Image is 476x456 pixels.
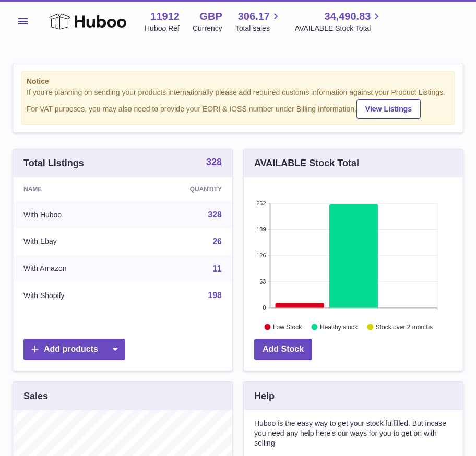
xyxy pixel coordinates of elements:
h3: Sales [23,390,48,402]
td: With Amazon [13,255,133,282]
td: With Shopify [13,282,133,309]
strong: Notice [27,77,449,87]
strong: 328 [206,157,222,167]
a: Add Stock [254,339,312,360]
strong: GBP [199,9,222,23]
td: With Ebay [13,228,133,255]
text: 252 [256,200,266,206]
text: 63 [259,278,266,285]
th: Name [13,177,133,201]
a: 34,490.83 AVAILABLE Stock Total [295,9,383,33]
h3: AVAILABLE Stock Total [254,157,359,169]
div: Currency [193,23,222,33]
text: Healthy stock [320,324,358,331]
strong: 11912 [150,9,180,23]
a: 198 [208,291,222,300]
a: Add products [23,339,125,360]
h3: Help [254,390,275,402]
a: View Listings [356,99,421,119]
text: 189 [256,226,266,232]
a: 328 [208,210,222,219]
span: 306.17 [238,9,270,23]
p: Huboo is the easy way to get your stock fulfilled. But incase you need any help here's our ways f... [254,418,453,448]
h3: Total Listings [23,157,84,169]
text: 126 [256,252,266,258]
div: Huboo Ref [145,23,180,33]
span: Total sales [235,23,282,33]
a: 328 [206,157,222,169]
span: 34,490.83 [324,9,371,23]
td: With Huboo [13,201,133,228]
span: AVAILABLE Stock Total [295,23,383,33]
a: 26 [212,237,222,246]
div: If you're planning on sending your products internationally please add required customs informati... [27,88,449,119]
th: Quantity [133,177,232,201]
a: 306.17 Total sales [235,9,282,33]
text: Stock over 2 months [376,324,433,331]
a: 11 [212,264,222,273]
text: 0 [263,304,266,311]
text: Low Stock [273,324,302,331]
